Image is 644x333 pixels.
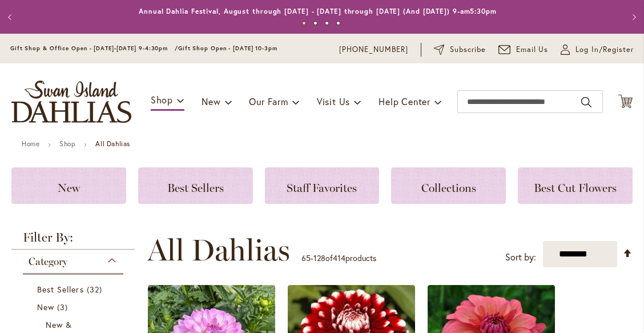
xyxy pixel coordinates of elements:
[301,249,376,267] p: - of products
[336,21,340,25] button: 4 of 4
[379,95,430,107] span: Help Center
[265,167,380,204] a: Staff Favorites
[325,21,329,25] button: 3 of 4
[339,44,408,55] a: [PHONE_NUMBER]
[178,45,277,52] span: Gift Shop Open - [DATE] 10-3pm
[37,283,112,295] a: Best Sellers
[561,44,634,55] a: Log In/Register
[37,284,84,295] span: Best Sellers
[421,181,476,195] span: Collections
[391,167,506,204] a: Collections
[87,283,105,295] span: 32
[518,167,633,204] a: Best Cut Flowers
[505,247,536,268] label: Sort by:
[202,95,220,107] span: New
[333,252,345,263] span: 414
[10,45,178,52] span: Gift Shop & Office Open - [DATE]-[DATE] 9-4:30pm /
[317,95,350,107] span: Visit Us
[37,302,54,312] span: New
[58,181,80,195] span: New
[516,44,549,55] span: Email Us
[534,181,617,195] span: Best Cut Flowers
[37,301,112,313] a: New
[139,7,497,15] a: Annual Dahlia Festival, August through [DATE] - [DATE] through [DATE] (And [DATE]) 9-am5:30pm
[302,21,306,25] button: 1 of 4
[57,301,71,313] span: 3
[575,44,634,55] span: Log In/Register
[151,94,173,106] span: Shop
[313,252,325,263] span: 128
[498,44,549,55] a: Email Us
[11,231,135,250] strong: Filter By:
[11,167,126,204] a: New
[450,44,486,55] span: Subscribe
[313,21,317,25] button: 2 of 4
[59,139,75,148] a: Shop
[29,255,67,268] span: Category
[301,252,311,263] span: 65
[434,44,486,55] a: Subscribe
[95,139,130,148] strong: All Dahlias
[167,181,224,195] span: Best Sellers
[11,81,131,123] a: store logo
[138,167,253,204] a: Best Sellers
[287,181,357,195] span: Staff Favorites
[22,139,39,148] a: Home
[249,95,288,107] span: Our Farm
[621,6,644,29] button: Next
[147,233,290,267] span: All Dahlias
